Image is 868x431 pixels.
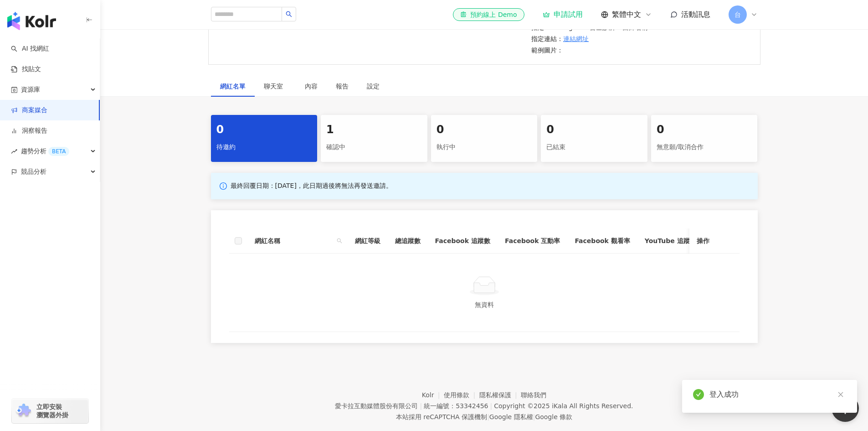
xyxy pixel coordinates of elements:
[437,122,532,138] div: 0
[21,79,40,100] span: 資源庫
[11,44,49,53] a: searchAI 找網紅
[336,81,349,91] div: 報告
[396,411,572,422] span: 本站採用 reCAPTCHA 保護機制
[420,402,422,410] span: |
[637,228,704,254] th: YouTube 追蹤數
[216,140,312,155] div: 待邀約
[348,228,388,254] th: 網紅等級
[11,65,41,74] a: 找貼文
[490,402,492,410] span: |
[326,140,422,155] div: 確認中
[535,413,572,421] a: Google 條款
[286,11,292,17] span: search
[36,403,68,419] span: 立即安裝 瀏覽器外掛
[15,404,32,418] img: chrome extension
[231,182,392,191] p: 最終回覆日期：[DATE]，此日期過後將無法再發送邀請。
[337,238,342,244] span: search
[12,399,88,423] a: chrome extension立即安裝 瀏覽器外掛
[7,12,56,30] img: logo
[681,10,710,19] span: 活動訊息
[734,10,741,20] span: 台
[335,402,418,410] div: 愛卡拉互動媒體股份有限公司
[216,122,312,138] div: 0
[657,140,752,155] div: 無意願/取消合作
[709,389,846,400] div: 登入成功
[264,83,287,89] span: 聊天室
[489,413,533,421] a: Google 隱私權
[48,147,69,156] div: BETA
[693,389,704,400] span: check-circle
[388,228,428,254] th: 總追蹤數
[437,140,532,155] div: 執行中
[487,413,489,421] span: |
[11,126,47,135] a: 洞察報告
[479,391,521,399] a: 隱私權保護
[494,402,633,410] div: Copyright © 2025 All Rights Reserved.
[546,140,642,155] div: 已結束
[255,236,333,246] span: 網紅名稱
[11,106,47,115] a: 商案媒合
[567,228,637,254] th: Facebook 觀看率
[533,413,535,421] span: |
[543,10,583,19] a: 申請試用
[612,10,641,20] span: 繁體中文
[424,402,488,410] div: 統一編號：53342456
[689,228,740,254] th: 操作
[444,391,479,399] a: 使用條款
[498,228,567,254] th: Facebook 互動率
[335,234,344,248] span: search
[305,81,318,91] div: 內容
[552,402,567,410] a: iKala
[220,81,246,91] div: 網紅名單
[428,228,498,254] th: Facebook 追蹤數
[240,300,729,310] div: 無資料
[367,81,380,91] div: 設定
[546,122,642,138] div: 0
[422,391,444,399] a: Kolr
[460,10,517,19] div: 預約線上 Demo
[657,122,752,138] div: 0
[218,181,228,191] span: info-circle
[531,34,748,44] p: 指定連結：
[837,391,844,398] span: close
[453,8,524,21] a: 預約線上 Demo
[531,45,748,55] p: 範例圖片：
[521,391,546,399] a: 聯絡我們
[21,161,46,182] span: 競品分析
[563,34,589,44] a: 連結網址
[21,141,69,161] span: 趨勢分析
[11,148,17,155] span: rise
[326,122,422,138] div: 1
